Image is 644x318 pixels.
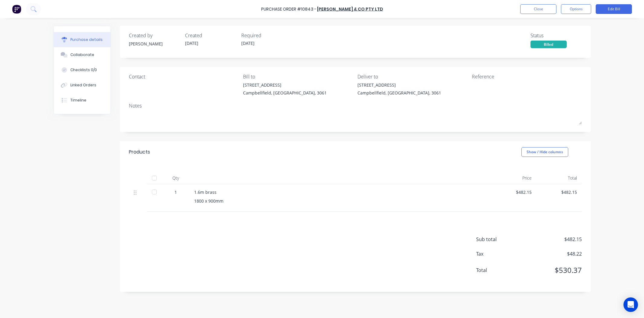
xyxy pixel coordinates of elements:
[243,73,353,80] div: Bill to
[70,82,96,88] div: Linked Orders
[129,102,582,109] div: Notes
[521,250,582,257] span: $48.22
[357,82,441,88] div: [STREET_ADDRESS]
[129,32,180,39] div: Created by
[54,78,111,93] button: Linked Orders
[70,37,103,42] div: Purchase details
[12,5,21,14] img: Factory
[243,82,327,88] div: [STREET_ADDRESS]
[596,4,632,14] button: Edit Bill
[521,236,582,243] span: $482.15
[521,265,582,276] span: $530.37
[194,198,486,204] div: 1800 x 900mm
[54,47,111,62] button: Collaborate
[54,32,111,47] button: Purchase details
[530,32,582,39] div: Status
[129,148,150,156] div: Products
[70,52,94,58] div: Collaborate
[129,41,180,47] div: [PERSON_NAME]
[129,73,239,80] div: Contact
[476,250,521,257] span: Tax
[317,6,383,12] a: [PERSON_NAME] & Co Pty Ltd
[561,4,591,14] button: Options
[496,189,532,195] div: $482.15
[70,98,86,103] div: Timeline
[54,93,111,108] button: Timeline
[194,189,486,195] div: 1.6m brass
[185,32,236,39] div: Created
[357,90,441,96] div: Campbellfield, [GEOGRAPHIC_DATA], 3061
[537,172,582,184] div: Total
[530,41,567,48] div: Billed
[476,236,521,243] span: Sub total
[261,6,316,12] div: Purchase Order #10843 -
[520,4,556,14] button: Close
[521,147,568,157] button: Show / Hide columns
[472,73,582,80] div: Reference
[491,172,537,184] div: Price
[167,189,184,195] div: 1
[241,32,293,39] div: Required
[357,73,467,80] div: Deliver to
[623,297,638,312] div: Open Intercom Messenger
[541,189,577,195] div: $482.15
[476,267,521,274] span: Total
[70,67,97,73] div: Checklists 0/0
[243,90,327,96] div: Campbellfield, [GEOGRAPHIC_DATA], 3061
[54,62,111,78] button: Checklists 0/0
[162,172,189,184] div: Qty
